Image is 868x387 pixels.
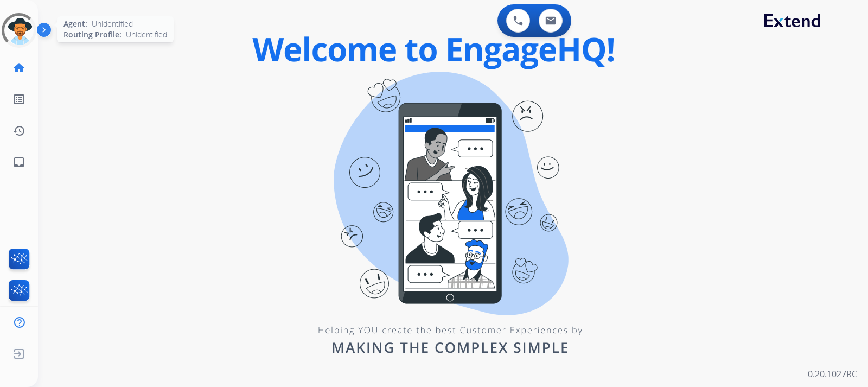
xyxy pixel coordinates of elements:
[92,18,133,29] span: Unidentified
[12,124,25,137] mat-icon: history
[12,61,25,74] mat-icon: home
[126,29,167,40] span: Unidentified
[808,367,857,380] p: 0.20.1027RC
[63,29,122,40] span: Routing Profile:
[63,18,87,29] span: Agent:
[12,93,25,106] mat-icon: list_alt
[12,156,25,169] mat-icon: inbox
